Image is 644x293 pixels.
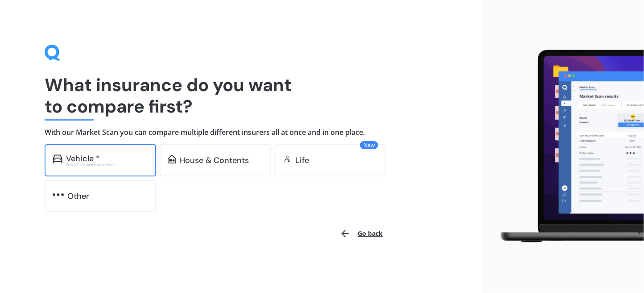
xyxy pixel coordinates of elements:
[168,155,176,163] img: home-and-contents.b802091223b8502ef2dd.svg
[283,155,292,163] img: life.f720d6a2d7cdcd3ad642.svg
[180,156,249,165] div: House & Contents
[45,128,438,137] h4: With our Market Scan you can compare multiple different insurers all at once and in one place.
[490,46,644,248] img: laptop.webp
[360,141,378,149] span: New
[66,154,100,163] div: Vehicle *
[66,163,148,167] div: Excludes commercial vehicles
[45,74,438,117] h1: What insurance do you want to compare first?
[53,155,62,163] img: car.f15378c7a67c060ca3f3.svg
[53,190,64,199] img: other.81dba5aafe580aa69f38.svg
[295,156,309,165] div: Life
[67,192,89,201] div: Other
[334,223,388,244] button: Go back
